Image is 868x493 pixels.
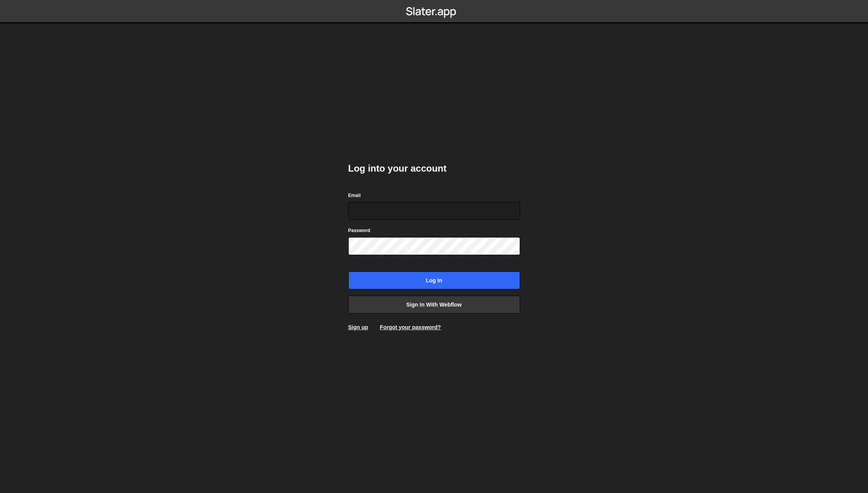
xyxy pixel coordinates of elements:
label: Password [348,227,371,234]
input: Log in [348,271,520,289]
a: Sign in with Webflow [348,296,520,314]
label: Email [348,192,361,199]
a: Sign up [348,324,368,330]
h2: Log into your account [348,162,520,175]
a: Forgot your password? [380,324,441,330]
